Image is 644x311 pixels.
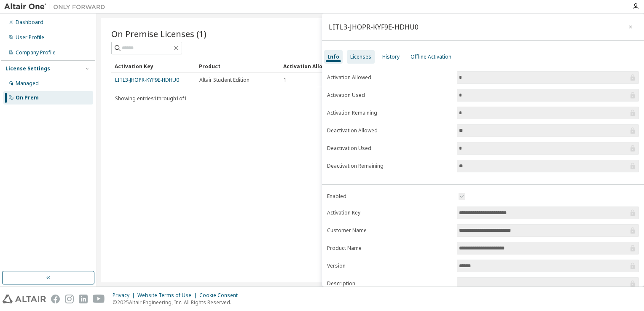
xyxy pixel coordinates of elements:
div: Cookie Consent [199,292,243,299]
span: Showing entries 1 through 1 of 1 [115,95,187,102]
img: linkedin.svg [79,295,88,303]
div: Company Profile [16,49,56,56]
div: User Profile [16,34,44,41]
label: Customer Name [327,227,452,234]
a: LITL3-JHOPR-KYF9E-HDHU0 [115,76,179,83]
label: Deactivation Allowed [327,127,452,134]
div: Licenses [350,54,371,60]
div: Website Terms of Use [137,292,199,299]
img: altair_logo.svg [3,295,46,303]
label: Activation Key [327,209,452,216]
div: History [382,54,400,60]
span: 1 [284,77,287,83]
img: facebook.svg [51,295,60,303]
img: Altair One [4,3,110,11]
img: youtube.svg [93,295,105,303]
label: Activation Used [327,92,452,99]
div: Activation Key [115,59,192,73]
label: Activation Allowed [327,74,452,81]
div: On Prem [16,94,39,101]
div: License Settings [5,65,50,72]
label: Deactivation Remaining [327,163,452,169]
label: Deactivation Used [327,145,452,152]
div: Offline Activation [411,54,451,60]
label: Version [327,263,452,269]
div: Info [327,54,339,60]
span: On Premise Licenses (1) [111,28,207,40]
div: Dashboard [16,19,43,26]
span: Altair Student Edition [199,77,250,83]
div: Privacy [113,292,137,299]
img: instagram.svg [65,295,74,303]
label: Product Name [327,245,452,252]
label: Description [327,280,452,287]
p: © 2025 Altair Engineering, Inc. All Rights Reserved. [113,299,243,306]
label: Activation Remaining [327,110,452,116]
div: LITL3-JHOPR-KYF9E-HDHU0 [329,24,419,30]
div: Managed [16,80,39,87]
label: Enabled [327,193,452,200]
div: Product [199,59,276,73]
div: Activation Allowed [283,59,361,73]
